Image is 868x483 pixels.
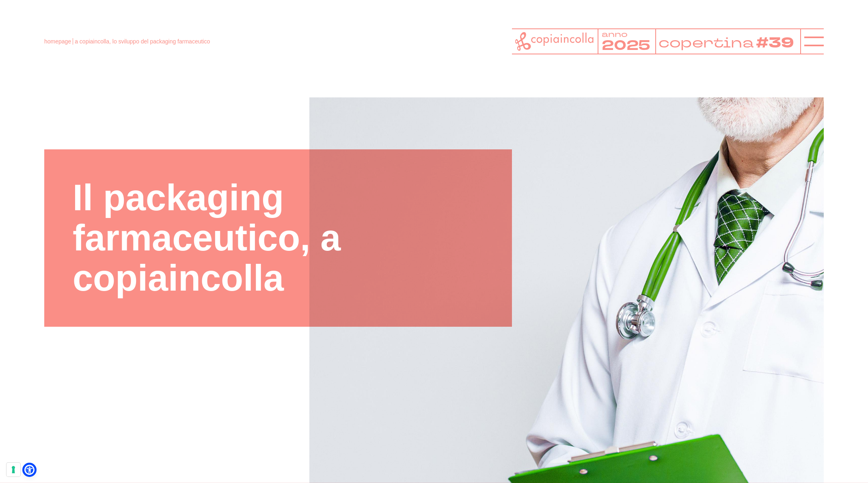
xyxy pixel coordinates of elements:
h1: Il packaging farmaceutico, a copiaincolla [73,178,484,298]
a: Open Accessibility Menu [24,465,35,475]
tspan: #39 [758,33,796,54]
tspan: anno [602,29,628,39]
tspan: copertina [659,33,755,52]
span: a copiaincolla, lo sviluppo del packaging farmaceutico [75,38,210,45]
button: Le tue preferenze relative al consenso per le tecnologie di tracciamento [6,463,20,477]
a: homepage [44,38,71,45]
tspan: 2025 [602,36,651,55]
